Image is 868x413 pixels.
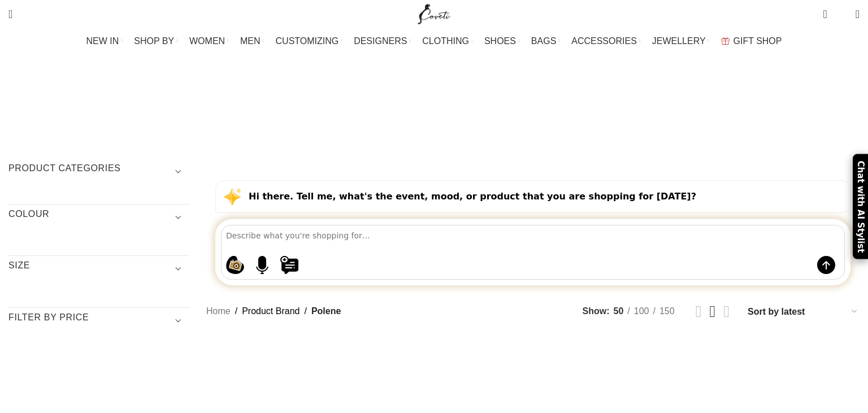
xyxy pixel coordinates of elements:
[276,30,343,53] a: CUSTOMIZING
[721,37,730,45] img: GiftBag
[824,6,832,14] span: 0
[8,208,189,227] h3: COLOUR
[734,36,782,46] span: GIFT SHOP
[531,30,560,53] a: BAGS
[531,36,556,46] span: BAGS
[134,30,178,53] a: SHOP BY
[3,3,18,25] a: Search
[836,3,847,25] div: My Wishlist
[484,30,520,53] a: SHOES
[189,30,229,53] a: WOMEN
[354,30,411,53] a: DESIGNERS
[240,36,261,46] span: MEN
[652,36,706,46] span: JEWELLERY
[721,30,782,53] a: GIFT SHOP
[276,36,339,46] span: CUSTOMIZING
[3,30,865,53] div: Main navigation
[484,36,516,46] span: SHOES
[240,30,264,53] a: MEN
[8,162,189,181] h3: Product categories
[817,3,832,25] a: 0
[838,11,847,20] span: 0
[8,311,189,331] h3: Filter by price
[134,36,174,46] span: SHOP BY
[86,36,119,46] span: NEW IN
[189,36,225,46] span: WOMEN
[415,8,453,18] a: Site logo
[422,36,469,46] span: CLOTHING
[8,259,189,279] h3: SIZE
[571,30,641,53] a: ACCESSORIES
[86,30,123,53] a: NEW IN
[354,36,407,46] span: DESIGNERS
[422,30,473,53] a: CLOTHING
[652,30,710,53] a: JEWELLERY
[571,36,637,46] span: ACCESSORIES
